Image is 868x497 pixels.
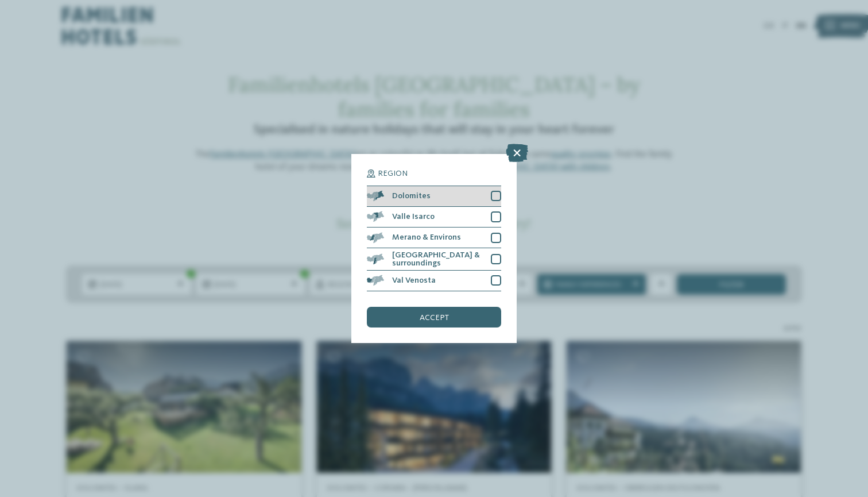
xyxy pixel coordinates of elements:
[392,192,431,200] span: Dolomites
[420,314,449,322] span: accept
[392,276,436,284] span: Val Venosta
[378,169,408,178] span: Region
[392,233,461,241] span: Merano & Environs
[392,213,435,221] span: Valle Isarco
[392,251,483,268] span: [GEOGRAPHIC_DATA] & surroundings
